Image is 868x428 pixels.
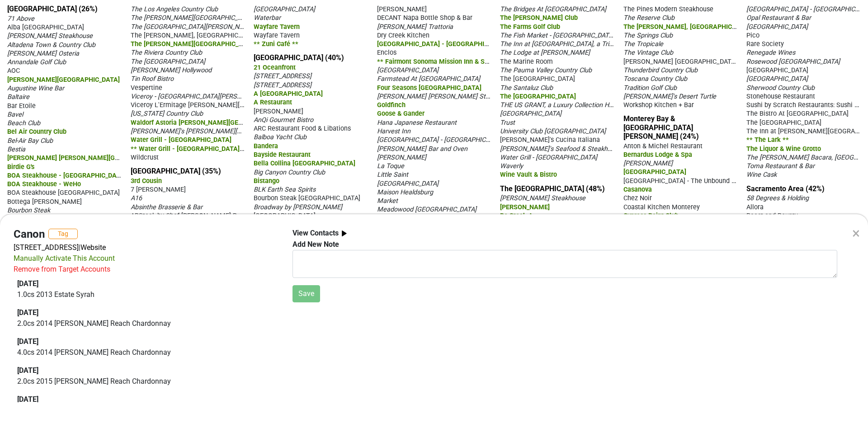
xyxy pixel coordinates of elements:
[17,336,275,347] div: [DATE]
[339,228,350,239] img: arrow_right.svg
[17,365,275,376] div: [DATE]
[80,243,106,252] a: Website
[79,243,80,252] span: |
[14,264,110,275] div: Remove from Target Accounts
[17,307,275,318] div: [DATE]
[48,229,78,239] button: Tag
[17,278,275,289] div: [DATE]
[852,222,860,244] div: ×
[17,289,275,300] p: 1.0 cs 2013 Estate Syrah
[14,228,45,241] h4: Canon
[17,347,275,358] p: 4.0 cs 2014 [PERSON_NAME] Reach Chardonnay
[292,229,339,237] b: View Contacts
[14,253,115,264] div: Manually Activate This Account
[17,318,275,329] p: 2.0 cs 2014 [PERSON_NAME] Reach Chardonnay
[14,243,79,252] a: [STREET_ADDRESS]
[17,394,275,405] div: [DATE]
[17,376,275,387] p: 2.0 cs 2015 [PERSON_NAME] Reach Chardonnay
[292,240,339,249] b: Add New Note
[292,285,320,302] button: Save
